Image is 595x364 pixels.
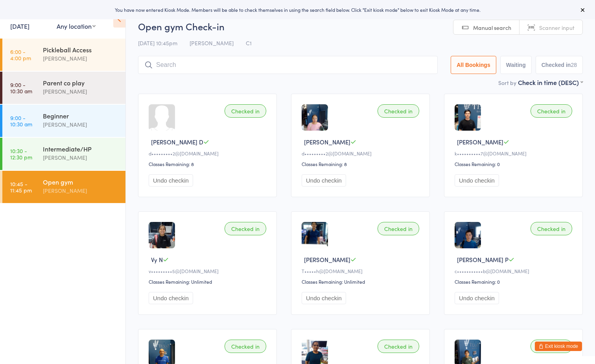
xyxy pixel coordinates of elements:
a: 10:45 -11:45 pmOpen gym[PERSON_NAME] [2,171,125,203]
span: [PERSON_NAME] [304,138,350,146]
div: [PERSON_NAME] [43,153,119,162]
div: Classes Remaining: Unlimited [302,278,422,285]
div: v•••••••••5@[DOMAIN_NAME] [149,268,269,274]
button: Waiting [500,56,532,74]
div: 28 [571,62,577,68]
div: Parent co play [43,78,119,87]
time: 10:30 - 12:30 pm [10,148,32,160]
button: Undo checkin [149,174,193,187]
button: Undo checkin [149,292,193,304]
div: [PERSON_NAME] [43,87,119,96]
div: Intermediate/HP [43,144,119,153]
div: Open gym [43,177,119,186]
div: [PERSON_NAME] [43,186,119,195]
span: Manual search [473,24,511,31]
img: image1719689378.png [455,222,481,248]
div: c•••••••••••b@[DOMAIN_NAME] [455,268,575,274]
input: Search [138,56,438,74]
span: [PERSON_NAME] D [151,138,203,146]
div: Beginner [43,111,119,120]
time: 10:45 - 11:45 pm [10,181,32,193]
a: 9:00 -10:30 amParent co play[PERSON_NAME] [2,72,125,104]
span: [PERSON_NAME] [304,255,350,264]
div: Classes Remaining: 0 [455,161,575,167]
time: 9:00 - 10:30 am [10,81,32,94]
a: 10:30 -12:30 pmIntermediate/HP[PERSON_NAME] [2,138,125,170]
div: T•••••h@[DOMAIN_NAME] [302,268,422,274]
div: Checked in [378,340,419,353]
div: Classes Remaining: 0 [455,278,575,285]
button: Undo checkin [455,174,499,187]
div: Classes Remaining: 8 [302,161,422,167]
div: Checked in [531,222,572,235]
button: Exit kiosk mode [535,342,582,351]
button: All Bookings [451,56,496,74]
h2: Open gym Check-in [138,20,583,33]
span: Vy N [151,255,163,264]
div: You have now entered Kiosk Mode. Members will be able to check themselves in using the search fie... [13,6,582,13]
div: [PERSON_NAME] [43,120,119,129]
div: Checked in [531,340,572,353]
span: [PERSON_NAME] [457,138,503,146]
button: Undo checkin [455,292,499,304]
img: image1714436097.png [302,222,328,248]
div: Classes Remaining: 8 [149,161,269,167]
button: Undo checkin [302,292,346,304]
label: Sort by [498,79,516,87]
span: Scanner input [539,24,575,31]
div: Checked in [378,104,419,118]
img: image1723319118.png [455,104,481,131]
button: Checked in28 [536,56,583,74]
div: Pickleball Access [43,45,119,54]
div: Checked in [225,340,266,353]
div: d•••••••••2@[DOMAIN_NAME] [302,150,422,157]
time: 9:00 - 10:30 am [10,115,32,127]
div: d•••••••••2@[DOMAIN_NAME] [149,150,269,157]
time: 6:00 - 4:00 pm [10,48,31,61]
div: k••••••••••7@[DOMAIN_NAME] [455,150,575,157]
div: Checked in [531,104,572,118]
div: Checked in [225,104,266,118]
img: image1719768946.png [302,104,328,131]
div: Classes Remaining: Unlimited [149,278,269,285]
span: [PERSON_NAME] P [457,255,508,264]
div: Checked in [378,222,419,235]
div: Check in time (DESC) [518,78,583,87]
a: 9:00 -10:30 amBeginner[PERSON_NAME] [2,105,125,137]
span: C1 [246,39,252,47]
span: [DATE] 10:45pm [138,39,177,47]
div: Checked in [225,222,266,235]
a: [DATE] [10,22,29,30]
button: Undo checkin [302,174,346,187]
div: [PERSON_NAME] [43,54,119,63]
a: 6:00 -4:00 pmPickleball Access[PERSON_NAME] [2,39,125,71]
div: Any location [57,22,96,30]
span: [PERSON_NAME] [190,39,234,47]
img: image1730936476.png [149,222,175,248]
